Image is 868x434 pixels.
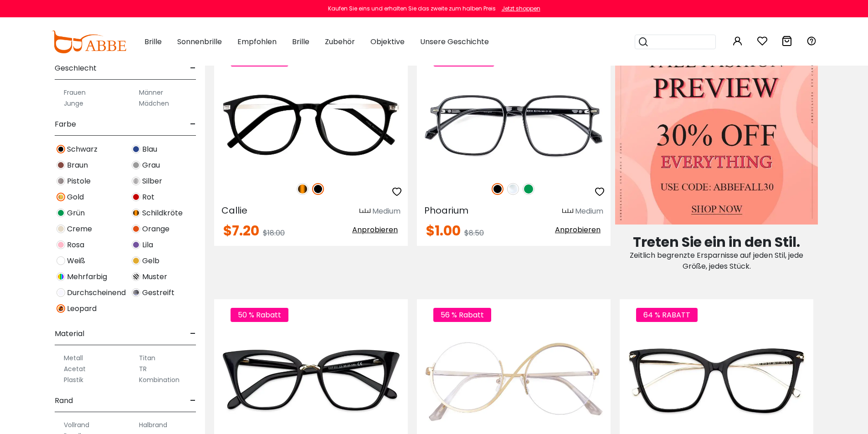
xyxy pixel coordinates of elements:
img: Rot [132,193,140,201]
img: Rosa [56,240,65,249]
font: $7.20 [223,221,259,240]
a: Jetzt shoppen [497,5,540,12]
font: Durchscheinend [67,287,126,298]
font: Frauen [64,88,86,97]
font: Grau [142,160,160,170]
font: Geschlecht [55,63,97,73]
font: $8.50 [464,228,484,238]
font: Farbe [55,119,76,129]
font: Weiß [67,255,85,266]
font: - [190,117,196,132]
font: Brille [292,36,309,47]
img: Grün [56,209,65,217]
img: Leopard [56,304,65,313]
font: 50 % Rabatt [238,310,281,320]
img: Grau [132,161,140,169]
img: Schwarz [492,183,503,195]
font: Grün [67,208,85,218]
font: $18.00 [263,228,285,238]
img: Schildkröte [297,183,308,195]
img: Orange [132,225,140,233]
font: $1.00 [426,221,461,240]
font: Medium [372,206,401,216]
img: abbeglasses.com [51,31,126,53]
img: Schildkröte [132,209,140,217]
font: Muster [142,271,167,282]
font: Rot [142,192,154,202]
img: Grün [523,183,534,195]
font: Orange [142,224,169,234]
font: Anprobieren [555,225,601,235]
img: Pistole [56,177,65,185]
font: Medium [575,206,603,216]
font: Schildkröte [142,208,183,218]
font: Material [55,328,84,339]
font: Acetat [64,364,86,373]
font: 56 % Rabatt [441,310,484,320]
img: Mehrfarbig [56,272,65,281]
img: Black Gosse – Acetat, Metall, universelle Stegpassform [620,332,813,429]
img: Gold Nightshade – Metall, verstellbare Nasenpads [417,332,611,429]
font: - [190,61,196,76]
img: Blau [132,145,140,153]
font: Kaufen Sie eins und erhalten Sie das zweite zum halben Preis [328,5,496,12]
font: Brille [144,36,162,47]
a: Black Callie – Kombination, universelle Brückenpassform [214,77,408,174]
font: Männer [139,88,163,97]
img: Herbstmode-Sale [615,44,818,225]
font: Halbrand [139,420,167,429]
font: Silber [142,176,162,186]
font: Mehrfarbig [67,271,107,282]
font: Rand [55,395,73,406]
font: Sonnenbrille [177,36,222,47]
font: - [190,326,196,341]
font: Kombination [139,375,180,384]
img: Weiß [56,256,65,265]
img: Gelb [132,256,140,265]
button: Anprobieren [349,224,401,236]
font: Blau [142,144,157,154]
font: Jetzt shoppen [502,5,540,12]
font: Phoarium [424,204,468,217]
font: Metall [64,353,83,363]
img: Durchscheinend [56,288,65,297]
font: Titan [139,353,155,363]
font: - [190,393,196,408]
button: Anprobieren [552,224,603,236]
img: Silber [132,177,140,185]
img: Braun [56,161,65,169]
img: Größenlineal [562,208,573,215]
a: Schwarze Damara – Acetat, Metall, universelle Stegpassform [214,332,408,429]
img: Lila [132,240,140,249]
img: Klar [507,183,519,195]
font: Lila [142,240,153,250]
font: Treten Sie ein in den Stil. [633,232,800,252]
img: Schwarzes Phoarium – Kunststoff, universelle Brückenpassform [417,77,611,174]
img: Gestreift [132,288,140,297]
font: Rosa [67,240,84,250]
font: Creme [67,224,92,234]
font: Zubehör [325,36,355,47]
font: Gold [67,192,84,202]
font: Leopard [67,303,97,314]
img: Schwarz [56,145,65,153]
font: Junge [64,99,83,108]
font: Anprobieren [352,225,398,235]
img: Creme [56,225,65,233]
font: Pistole [67,176,91,186]
font: Schwarz [67,144,98,154]
font: Vollrand [64,420,89,429]
font: Callie [221,204,247,217]
font: 64 % RABATT [643,310,690,320]
font: TR [139,364,147,373]
font: Gelb [142,255,159,266]
img: Muster [132,272,140,281]
font: Empfohlen [237,36,277,47]
font: Plastik [64,375,83,384]
img: Größenlineal [360,208,370,215]
font: Gestreift [142,287,175,298]
font: Objektive [370,36,405,47]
